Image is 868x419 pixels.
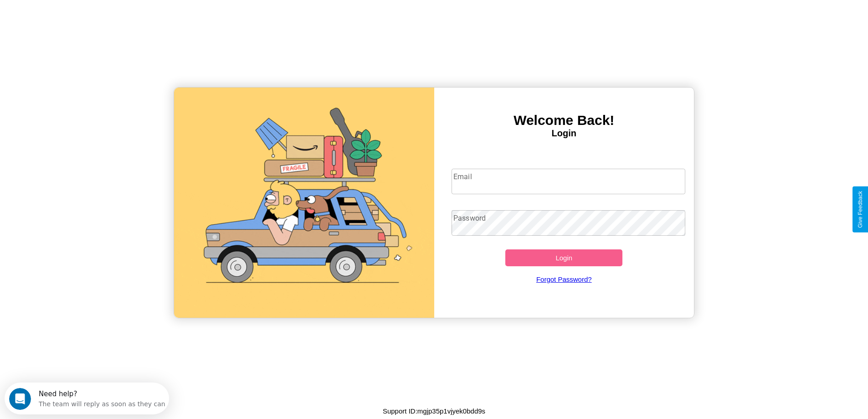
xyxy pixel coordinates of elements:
h3: Welcome Back! [434,113,694,128]
div: The team will reply as soon as they can [34,15,161,25]
button: Login [505,249,622,266]
div: Give Feedback [857,191,863,228]
h4: Login [434,128,694,139]
div: Need help? [34,8,161,15]
a: Forgot Password? [447,266,681,292]
p: Support ID: mgjp35p1vjyek0bdd9s [383,405,485,417]
img: gif [174,88,434,318]
iframe: Intercom live chat [9,388,31,410]
iframe: Intercom live chat discovery launcher [5,383,169,414]
div: Open Intercom Messenger [4,4,169,29]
